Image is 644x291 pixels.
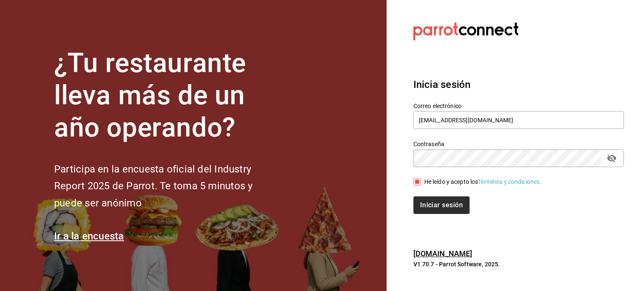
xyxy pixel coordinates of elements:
[413,141,624,147] label: Contraseña
[54,47,280,144] h1: ¿Tu restaurante lleva más de un año operando?
[54,161,280,212] h2: Participa en la encuesta oficial del Industry Report 2025 de Parrot. Te toma 5 minutos y puede se...
[424,178,542,186] div: He leído y acepto los
[413,249,473,258] a: [DOMAIN_NAME]
[413,260,624,268] p: V1.70.7 - Parrot Software, 2025.
[54,230,124,242] a: Ir a la encuesta
[413,77,624,92] h3: Inicia sesión
[478,178,541,185] a: Términos y condiciones.
[605,151,619,165] button: passwordField
[413,103,624,109] label: Correo electrónico
[413,196,470,214] button: Iniciar sesión
[413,111,624,129] input: Ingresa tu correo electrónico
